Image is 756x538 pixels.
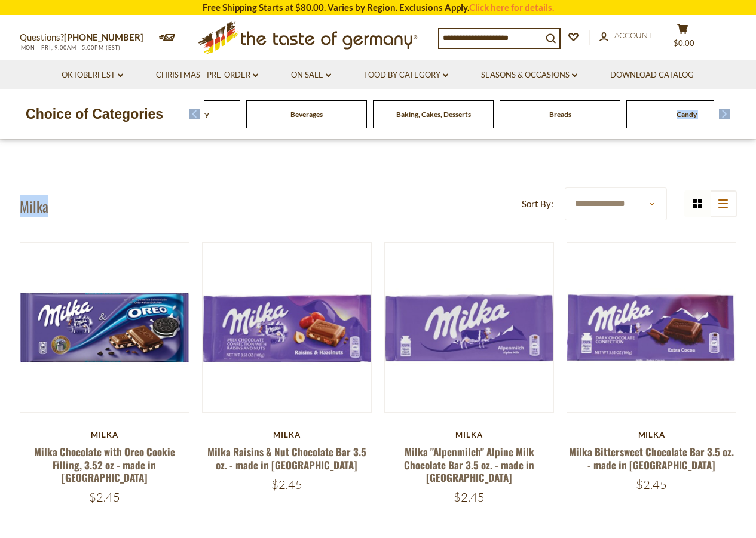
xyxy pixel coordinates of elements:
[665,23,701,53] button: $0.00
[677,110,697,119] a: Candy
[567,243,736,412] img: Milka
[396,110,471,119] a: Baking, Cakes, Desserts
[64,32,143,42] a: [PHONE_NUMBER]
[567,430,737,439] div: Milka
[385,243,554,412] img: Milka
[636,477,667,492] span: $2.45
[610,69,694,82] a: Download Catalog
[469,2,554,13] a: Click here for details.
[89,490,120,505] span: $2.45
[549,110,571,119] a: Breads
[674,38,694,48] span: $0.00
[291,69,331,82] a: On Sale
[719,109,730,119] img: next arrow
[614,30,653,40] span: Account
[522,196,553,211] label: Sort By:
[20,44,121,51] span: MON - FRI, 9:00AM - 5:00PM (EST)
[20,430,190,439] div: Milka
[599,29,653,42] a: Account
[202,430,372,439] div: Milka
[569,444,734,472] a: Milka Bittersweet Chocolate Bar 3.5 oz. - made in [GEOGRAPHIC_DATA]
[62,69,123,82] a: Oktoberfest
[290,110,323,119] a: Beverages
[364,69,448,82] a: Food By Category
[152,110,209,119] a: Food By Category
[156,69,258,82] a: Christmas - PRE-ORDER
[271,477,302,492] span: $2.45
[454,490,485,505] span: $2.45
[189,109,200,119] img: previous arrow
[481,69,577,82] a: Seasons & Occasions
[34,444,175,485] a: Milka Chocolate with Oreo Cookie Filling, 3.52 oz - made in [GEOGRAPHIC_DATA]
[20,30,152,45] p: Questions?
[20,243,189,412] img: Milka
[384,430,555,439] div: Milka
[20,197,48,215] h1: Milka
[404,444,534,485] a: Milka "Alpenmilch" Alpine Milk Chocolate Bar 3.5 oz. - made in [GEOGRAPHIC_DATA]
[207,444,366,472] a: Milka Raisins & Nut Chocolate Bar 3.5 oz. - made in [GEOGRAPHIC_DATA]
[203,243,372,412] img: Milka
